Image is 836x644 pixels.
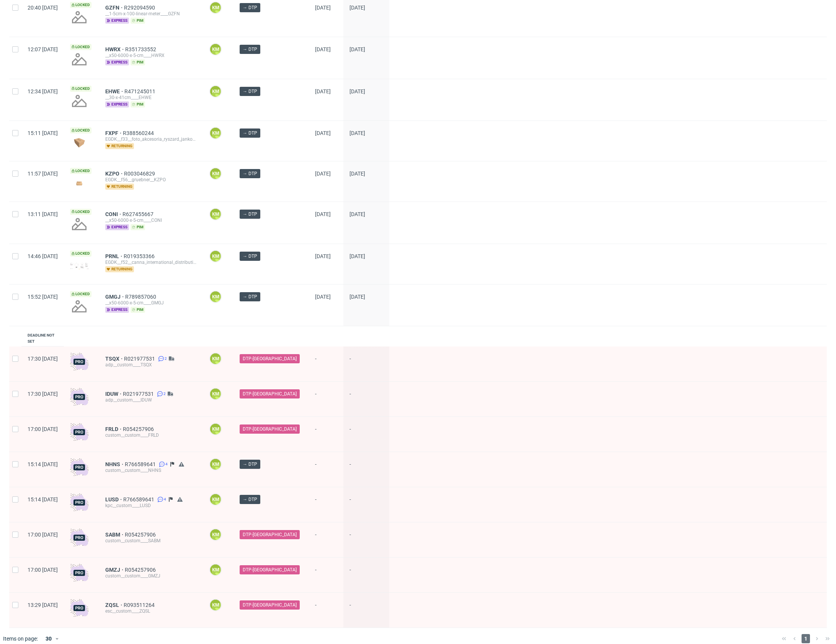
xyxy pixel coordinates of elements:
[349,532,383,548] span: -
[315,461,337,478] span: -
[105,88,124,94] span: EHWE
[210,291,221,302] figcaption: KM
[105,426,123,432] span: FRLD
[125,532,157,538] a: R054257906
[155,391,166,397] a: 2
[105,391,123,397] a: IDUW
[210,494,221,505] figcaption: KM
[243,170,257,177] span: → DTP
[105,94,197,101] div: __30-x-41cm____EHWE
[28,46,58,52] span: 12:07 [DATE]
[315,532,337,548] span: -
[243,88,257,95] span: → DTP
[105,224,129,230] span: express
[315,253,331,259] span: [DATE]
[123,391,155,397] a: R021977531
[210,564,221,575] figcaption: KM
[70,297,88,315] img: no_design.png
[105,300,197,306] div: __x50-6000-x-5-cm____GMGJ
[315,426,337,442] span: -
[315,602,337,618] span: -
[105,294,125,300] a: GMGJ
[124,356,157,362] a: R021977531
[70,250,91,257] span: Locked
[28,211,58,217] span: 13:11 [DATE]
[349,253,365,259] span: [DATE]
[28,461,58,467] span: 15:14 [DATE]
[105,177,197,183] div: EGDK__f56__gruebner__KZPO
[315,46,331,52] span: [DATE]
[315,356,337,372] span: -
[28,171,58,177] span: 11:57 [DATE]
[122,211,155,217] a: R627455667
[28,532,58,538] span: 17:00 [DATE]
[131,18,145,24] span: pim
[105,11,197,17] div: __1-5cm-x-100-linear-meter____GZFN
[131,59,145,65] span: pim
[210,86,221,97] figcaption: KM
[105,253,124,259] span: PRNL
[210,128,221,138] figcaption: KM
[349,171,365,177] span: [DATE]
[243,4,257,11] span: → DTP
[243,426,297,433] span: DTP-[GEOGRAPHIC_DATA]
[28,426,58,432] span: 17:00 [DATE]
[28,496,58,503] span: 15:14 [DATE]
[349,294,365,300] span: [DATE]
[105,307,129,313] span: express
[70,215,88,233] img: no_design.png
[28,130,58,136] span: 15:11 [DATE]
[210,251,221,262] figcaption: KM
[70,168,91,174] span: Locked
[105,602,124,608] span: ZQSL
[210,389,221,399] figcaption: KM
[105,266,134,272] span: returning
[28,602,58,608] span: 13:29 [DATE]
[105,362,197,368] div: adp__custom____TSQX
[349,496,383,513] span: -
[124,88,157,94] span: R471245011
[349,602,383,618] span: -
[243,211,257,218] span: → DTP
[41,633,55,644] div: 30
[105,130,123,136] a: FXPF
[70,2,91,8] span: Locked
[123,496,156,503] a: R766589641
[315,567,337,583] span: -
[70,599,88,617] img: pro-icon.017ec5509f39f3e742e3.png
[70,291,91,297] span: Locked
[70,353,88,371] img: pro-icon.017ec5509f39f3e742e3.png
[124,171,157,177] a: R003046829
[105,496,123,503] a: LUSD
[157,461,168,467] a: 4
[315,88,331,94] span: [DATE]
[105,461,125,467] span: NHNS
[243,531,297,538] span: DTP-[GEOGRAPHIC_DATA]
[349,426,383,442] span: -
[210,209,221,220] figcaption: KM
[70,529,88,547] img: pro-icon.017ec5509f39f3e742e3.png
[315,496,337,513] span: -
[125,461,157,467] span: R766589641
[70,263,88,269] img: version_two_editor_design.png
[105,101,129,107] span: express
[105,5,124,11] a: GZFN
[28,332,58,345] div: Deadline not set
[125,567,157,573] span: R054257906
[105,217,197,223] div: __x50-6000-x-5-cm____CONI
[210,459,221,470] figcaption: KM
[210,529,221,540] figcaption: KM
[163,391,166,397] span: 2
[124,602,156,608] a: R093511264
[349,211,365,217] span: [DATE]
[105,567,125,573] a: GMZJ
[131,307,145,313] span: pim
[315,391,337,407] span: -
[125,46,158,52] a: R351733552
